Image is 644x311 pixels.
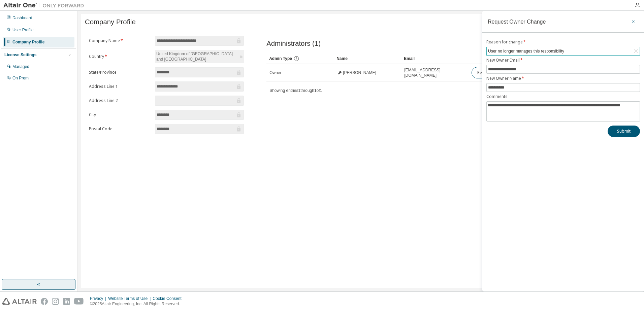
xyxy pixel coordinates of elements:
[269,56,292,61] span: Admin Type
[89,54,151,59] label: Country
[404,67,465,78] span: [EMAIL_ADDRESS][DOMAIN_NAME]
[12,15,32,21] div: Dashboard
[155,50,238,63] div: United Kingdom of [GEOGRAPHIC_DATA] and [GEOGRAPHIC_DATA]
[89,98,151,103] label: Address Line 2
[486,39,640,45] label: Reason for change
[4,52,36,58] div: License Settings
[89,112,151,117] label: City
[266,40,321,47] span: Administrators (1)
[12,64,29,69] div: Managed
[487,47,640,55] div: User no longer manages this responsibility
[472,67,528,78] button: Request Owner Change
[90,301,186,307] p: © 2025 Altair Engineering, Inc. All Rights Reserved.
[153,296,185,301] div: Cookie Consent
[89,70,151,75] label: State/Province
[486,76,640,81] label: New Owner Name
[12,39,44,45] div: Company Profile
[3,2,88,9] img: Altair One
[488,19,546,24] div: Request Owner Change
[487,47,565,55] div: User no longer manages this responsibility
[155,50,244,63] div: United Kingdom of [GEOGRAPHIC_DATA] and [GEOGRAPHIC_DATA]
[52,298,59,305] img: instagram.svg
[89,126,151,132] label: Postal Code
[269,88,322,93] span: Showing entries 1 through 1 of 1
[63,298,70,305] img: linkedin.svg
[89,38,151,43] label: Company Name
[12,27,34,33] div: User Profile
[486,58,640,63] label: New Owner Email
[404,53,466,64] div: Email
[608,126,640,137] button: Submit
[336,53,398,64] div: Name
[74,298,84,305] img: youtube.svg
[90,296,108,301] div: Privacy
[85,18,136,26] span: Company Profile
[12,75,29,81] div: On Prem
[2,298,37,305] img: altair_logo.svg
[89,84,151,89] label: Address Line 1
[41,298,48,305] img: facebook.svg
[486,94,640,99] label: Comments
[269,70,281,75] span: Owner
[108,296,153,301] div: Website Terms of Use
[343,70,376,75] span: [PERSON_NAME]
